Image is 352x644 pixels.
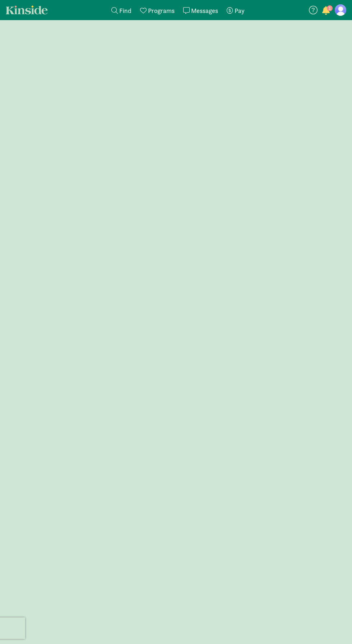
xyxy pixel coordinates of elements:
[148,6,175,15] span: Programs
[119,6,131,15] span: Find
[235,6,245,15] span: Pay
[321,6,331,16] button: 1
[191,6,218,15] span: Messages
[6,5,48,14] a: Kinside
[327,5,333,11] span: 1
